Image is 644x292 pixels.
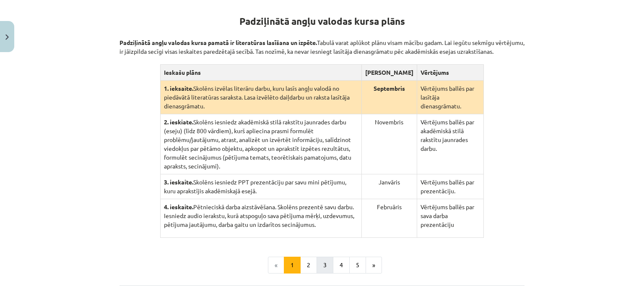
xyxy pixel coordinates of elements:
img: icon-close-lesson-0947bae3869378f0d4975bcd49f059093ad1ed9edebbc8119c70593378902aed.svg [5,34,9,40]
td: Vērtējums ballēs par akadēmiskā stilā rakstītu jaunrades darbu. [417,114,483,174]
th: Ieskašu plāns [160,65,361,81]
strong: Padziļinātā angļu valodas kursa pamatā ir literatūras lasīšana un izpēte. [119,39,317,46]
td: Skolēns iesniedz akadēmiskā stilā rakstītu jaunrades darbu (eseju) (līdz 800 vārdiem), kurš aplie... [160,114,361,174]
strong: Septembris [374,84,405,92]
strong: 2. ieskiate. [164,118,193,126]
strong: 3. ieskaite. [164,178,193,186]
strong: 1. ieksaite. [164,84,193,92]
button: 1 [284,257,301,274]
p: Tabulā varat aplūkot plānu visam mācību gadam. Lai iegūtu sekmīgu vērtējumu, ir jāizpilda secīgi ... [119,29,525,56]
nav: Page navigation example [119,257,525,274]
td: Vērtējums ballēs par lasītāja dienasgrāmatu. [417,81,483,114]
td: Novembris [361,114,417,174]
button: 4 [333,257,350,274]
td: Vērtējums ballēs par prezentāciju. [417,174,483,199]
button: 5 [349,257,366,274]
button: 2 [300,257,317,274]
button: » [366,257,382,274]
td: Janvāris [361,174,417,199]
th: Vērtējums [417,65,483,81]
th: [PERSON_NAME] [361,65,417,81]
td: Vērtējums ballēs par sava darba prezentāciju [417,199,483,238]
td: Skolēns iesniedz PPT prezentāciju par savu mini pētījumu, kuru aprakstījis akadēmiskajā esejā. [160,174,361,199]
p: Pētnieciskā darba aizstāvēšana. Skolēns prezentē savu darbu. Iesniedz audio ierakstu, kurā atspog... [164,203,358,229]
strong: Padziļinātā angļu valodas kursa plāns [239,15,405,27]
p: Februāris [365,203,413,211]
button: 3 [317,257,333,274]
strong: 4. ieskaite. [164,203,193,210]
td: Skolēns izvēlas literāru darbu, kuru lasīs angļu valodā no piedāvātā literatūras saraksta. Lasa i... [160,81,361,114]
